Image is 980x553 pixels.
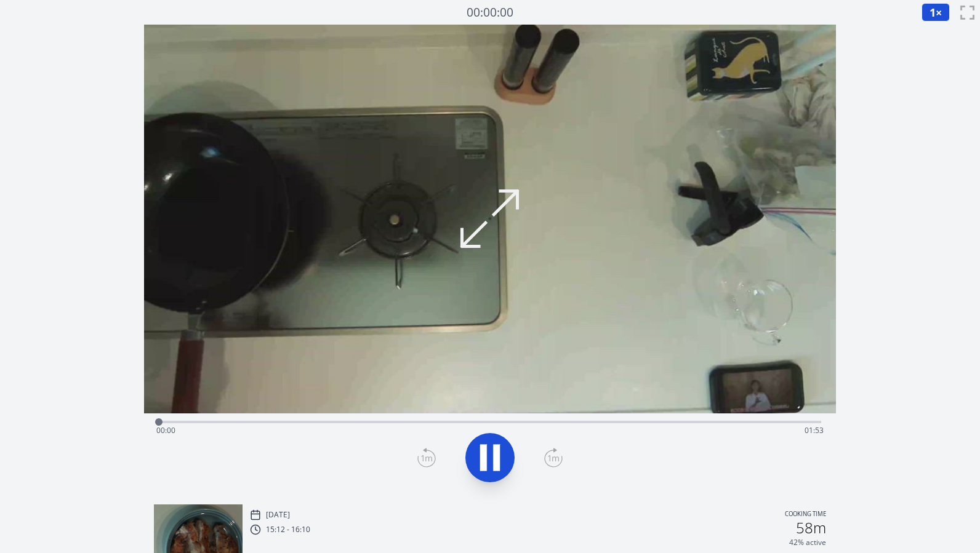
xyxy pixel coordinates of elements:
[467,4,513,22] a: 00:00:00
[796,520,826,535] h2: 58m
[266,510,290,520] p: [DATE]
[805,425,824,436] span: 01:53
[785,509,826,520] p: Cooking time
[266,525,310,535] p: 15:12 - 16:10
[922,3,950,22] button: 1×
[930,5,936,20] span: 1
[789,538,826,547] p: 42% active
